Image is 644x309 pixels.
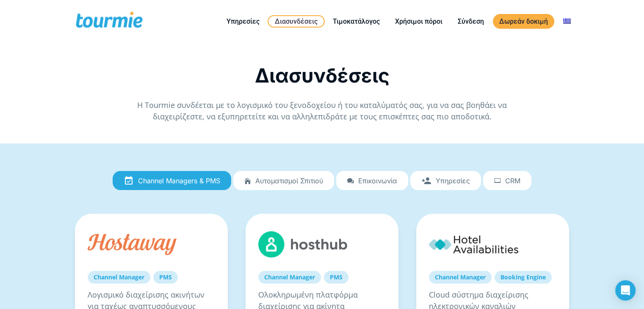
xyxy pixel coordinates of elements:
[324,271,348,284] a: PMS
[429,271,492,284] a: Channel Manager
[326,16,386,27] a: Τιμοκατάλογος
[451,16,490,27] a: Σύνδεση
[137,100,507,121] span: Η Tourmie συνδέεται με το λογισμικό του ξενοδοχείου ή του καταλύματός σας, για να σας βοηθάει να ...
[389,16,449,27] a: Χρήσιμοι πόροι
[336,171,408,190] a: Επικοινωνία
[88,271,150,284] a: Channel Manager
[410,171,481,190] a: Υπηρεσίες
[615,280,636,301] div: Open Intercom Messenger
[258,271,321,284] a: Channel Manager
[493,14,554,29] a: Δωρεάν δοκιμή
[483,171,531,190] a: CRM
[495,271,552,284] a: Booking Engine
[220,16,266,27] a: Υπηρεσίες
[153,271,178,284] a: PMS
[436,177,470,185] span: Υπηρεσίες
[138,177,220,185] span: Channel Managers & PMS
[233,171,334,190] a: Αυτοματισμοί Σπιτιού
[255,177,323,185] span: Αυτοματισμοί Σπιτιού
[505,177,520,185] span: CRM
[358,177,397,185] span: Επικοινωνία
[255,63,390,87] span: Διασυνδέσεις
[113,171,231,190] a: Channel Managers & PMS
[268,15,325,28] a: Διασυνδέσεις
